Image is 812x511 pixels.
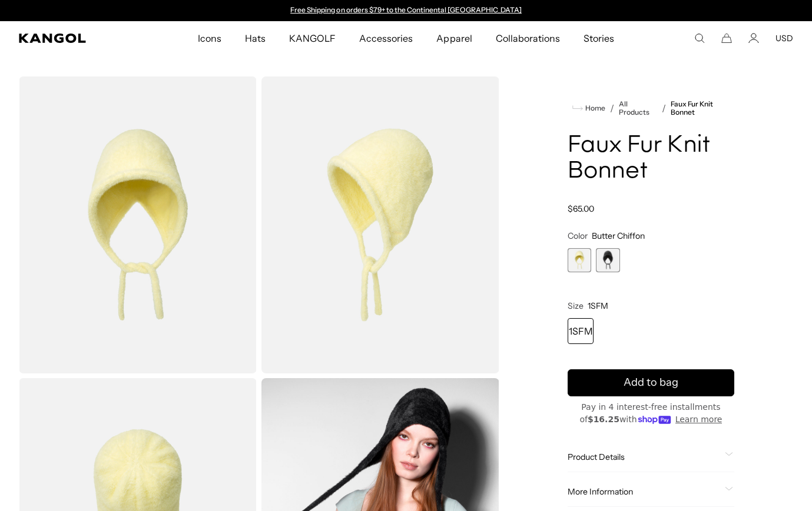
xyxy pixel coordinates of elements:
[425,21,483,55] a: Apparel
[605,101,614,115] li: /
[568,248,592,272] label: Butter Chiffon
[568,369,734,396] button: Add to bag
[568,486,720,497] span: More Information
[671,100,734,116] a: Faux Fur Knit Bonnet
[261,76,499,373] img: color-butter-chiffon
[619,100,657,116] a: All Products
[568,133,734,185] h1: Faux Fur Knit Bonnet
[568,452,720,462] span: Product Details
[572,103,605,113] a: Home
[347,21,425,55] a: Accessories
[568,231,588,241] span: Color
[748,33,759,44] a: Account
[436,21,472,55] span: Apparel
[583,104,605,112] span: Home
[568,318,594,344] div: 1SFM
[496,21,560,55] span: Collaborations
[285,6,528,15] div: 1 of 2
[596,248,620,272] label: Black
[694,33,705,44] summary: Search here
[592,231,645,241] span: Butter Chiffon
[588,300,608,311] span: 1SFM
[198,21,221,55] span: Icons
[568,300,584,311] span: Size
[568,203,594,214] span: $65.00
[245,21,266,55] span: Hats
[484,21,572,55] a: Collaborations
[19,76,257,373] img: color-butter-chiffon
[186,21,233,55] a: Icons
[572,21,626,55] a: Stories
[568,100,734,116] nav: breadcrumbs
[584,21,614,55] span: Stories
[596,248,620,272] div: 2 of 2
[721,33,732,44] button: Cart
[657,101,666,115] li: /
[624,375,678,390] span: Add to bag
[19,34,130,43] a: Kangol
[568,248,592,272] div: 1 of 2
[233,21,277,55] a: Hats
[277,21,347,55] a: KANGOLF
[359,21,413,55] span: Accessories
[285,6,528,15] div: Announcement
[285,6,528,15] slideshow-component: Announcement bar
[289,21,336,55] span: KANGOLF
[290,5,522,14] a: Free Shipping on orders $79+ to the Continental [GEOGRAPHIC_DATA]
[775,33,793,44] button: USD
